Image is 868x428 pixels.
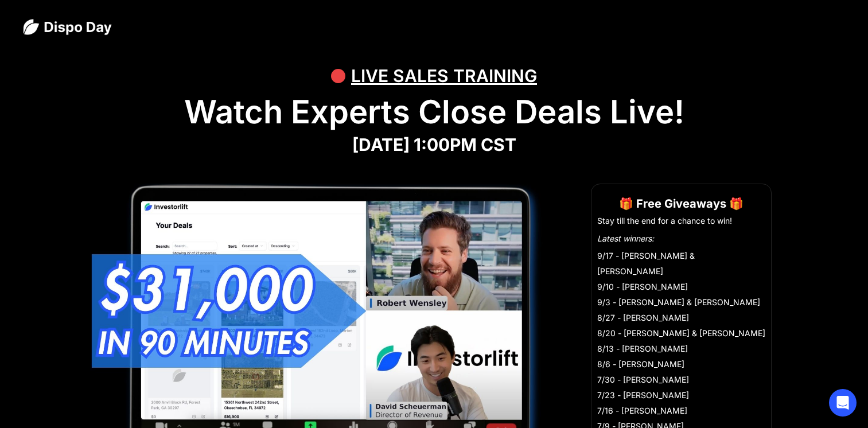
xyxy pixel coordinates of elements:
li: Stay till the end for a chance to win! [597,215,765,227]
div: Open Intercom Messenger [829,389,857,417]
div: LIVE SALES TRAINING [351,59,537,93]
strong: [DATE] 1:00PM CST [352,134,516,155]
h1: Watch Experts Close Deals Live! [23,93,845,131]
em: Latest winners: [597,234,654,243]
strong: 🎁 Free Giveaways 🎁 [619,197,744,211]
